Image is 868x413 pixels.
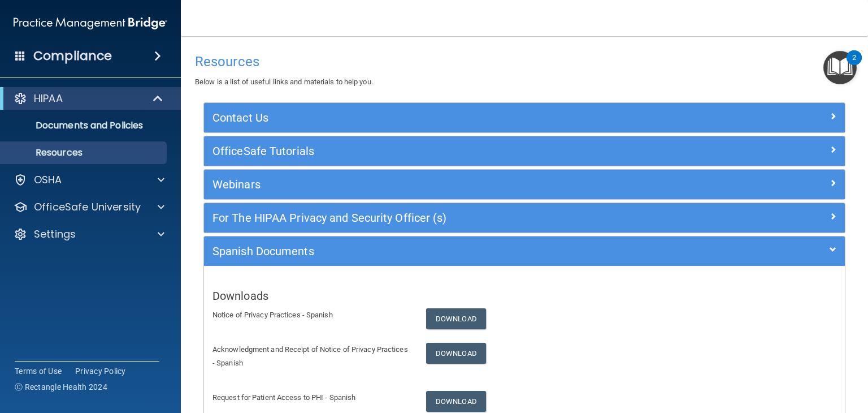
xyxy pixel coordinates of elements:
[212,175,836,193] a: Webinars
[852,58,856,72] div: 2
[34,173,62,187] p: OSHA
[195,78,373,86] span: Below is a list of useful links and materials to help you.
[14,173,164,187] a: OSHA
[34,227,76,241] p: Settings
[75,365,126,377] a: Privacy Policy
[212,308,409,322] p: Notice of Privacy Practices - Spanish
[212,343,409,370] p: Acknowledgment and Receipt of Notice of Privacy Practices - Spanish
[212,142,836,160] a: OfficeSafe Tutorials
[212,209,836,227] a: For The HIPAA Privacy and Security Officer (s)
[33,48,112,64] h4: Compliance
[426,343,486,364] a: Download
[212,391,409,405] p: Request for Patient Access to PHI - Spanish
[14,12,167,35] img: PMB logo
[15,381,107,393] span: Ⓒ Rectangle Health 2024
[212,109,836,127] a: Contact Us
[7,147,162,158] p: Resources
[34,92,63,105] p: HIPAA
[212,212,676,224] h5: For The HIPAA Privacy and Security Officer (s)
[212,145,676,157] h5: OfficeSafe Tutorials
[15,365,62,377] a: Terms of Use
[426,308,486,329] a: Download
[823,51,857,84] button: Open Resource Center, 2 new notifications
[34,200,141,214] p: OfficeSafe University
[14,200,164,214] a: OfficeSafe University
[7,120,162,131] p: Documents and Policies
[212,242,836,260] a: Spanish Documents
[14,227,164,241] a: Settings
[212,111,676,124] h5: Contact Us
[212,290,836,302] h5: Downloads
[195,54,854,69] h4: Resources
[212,245,676,257] h5: Spanish Documents
[212,178,676,191] h5: Webinars
[426,391,486,412] a: Download
[14,92,164,105] a: HIPAA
